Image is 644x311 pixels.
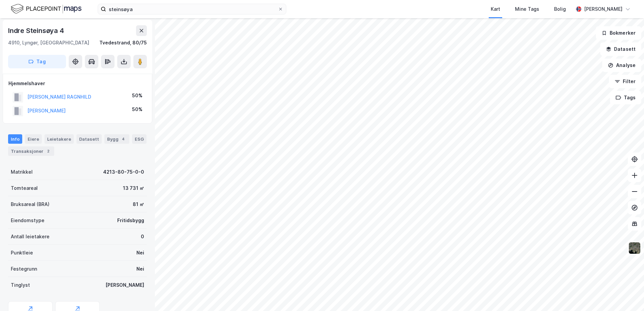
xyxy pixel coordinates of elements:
[609,75,641,88] button: Filter
[491,5,500,13] div: Kart
[136,265,144,273] div: Nei
[11,249,33,257] div: Punktleie
[11,200,50,208] div: Bruksareal (BRA)
[132,92,142,100] div: 50%
[76,134,102,144] div: Datasett
[117,216,144,224] div: Fritidsbygg
[596,26,641,40] button: Bokmerker
[105,281,144,289] div: [PERSON_NAME]
[11,216,44,224] div: Eiendomstype
[120,136,127,142] div: 4
[554,5,566,13] div: Bolig
[8,146,54,156] div: Transaksjoner
[600,42,641,56] button: Datasett
[99,39,147,47] div: Tvedestrand, 80/75
[11,168,33,176] div: Matrikkel
[141,233,144,241] div: 0
[25,134,42,144] div: Eiere
[45,148,52,154] div: 2
[610,91,641,104] button: Tags
[11,3,82,15] img: logo.f888ab2527a4732fd821a326f86c7f29.svg
[515,5,539,13] div: Mine Tags
[11,184,38,192] div: Tomteareal
[136,249,144,257] div: Nei
[8,55,66,68] button: Tag
[44,134,74,144] div: Leietakere
[132,134,147,144] div: ESG
[132,105,142,113] div: 50%
[8,39,89,47] div: 4910, Lyngør, [GEOGRAPHIC_DATA]
[8,79,147,88] div: Hjemmelshaver
[602,59,641,72] button: Analyse
[103,168,144,176] div: 4213-80-75-0-0
[8,25,65,36] div: Indre Steinsøya 4
[104,134,129,144] div: Bygg
[8,134,22,144] div: Info
[11,233,50,241] div: Antall leietakere
[610,279,644,311] div: Kontrollprogram for chat
[628,242,641,254] img: 9k=
[123,184,144,192] div: 13 731 ㎡
[584,5,622,13] div: [PERSON_NAME]
[11,281,30,289] div: Tinglyst
[133,200,144,208] div: 81 ㎡
[610,279,644,311] iframe: Chat Widget
[106,4,278,14] input: Søk på adresse, matrikkel, gårdeiere, leietakere eller personer
[11,265,37,273] div: Festegrunn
